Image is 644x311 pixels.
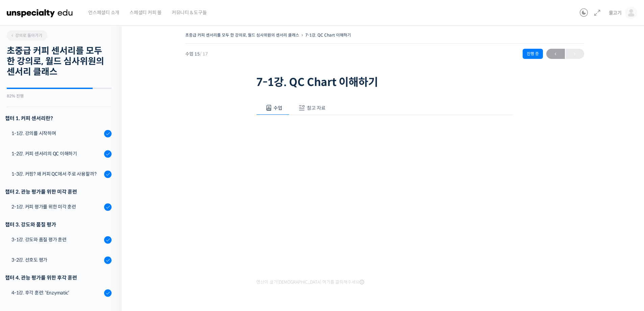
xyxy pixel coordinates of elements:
[273,105,282,111] span: 수업
[546,49,565,59] span: ←
[609,10,622,16] span: 물고기
[523,49,543,59] div: 진행 중
[11,130,102,137] div: 1-1강. 강의를 시작하며
[11,170,102,178] div: 1-3강. 커핑? 왜 커피 QC에서 주로 사용할까?
[5,187,112,196] div: 챕터 2. 관능 평가를 위한 미각 훈련
[11,150,102,157] div: 1-2강. 커피 센서리의 QC 이해하기
[307,105,326,111] span: 참고 자료
[11,289,102,296] div: 4-1강. 후각 훈련: 'Enzymatic'
[200,51,208,57] span: / 17
[5,220,112,229] div: 챕터 3. 강도와 품질 평가
[7,30,47,41] a: 강의로 돌아가기
[305,32,351,38] a: 7-1강. QC Chart 이해하기
[5,273,112,282] div: 챕터 4. 관능 평가를 위한 후각 훈련
[5,114,112,123] h3: 챕터 1. 커피 센서리란?
[256,76,513,89] h1: 7-1강. QC Chart 이해하기
[185,52,208,56] span: 수업 15
[256,280,364,285] span: 영상이 끊기[DEMOGRAPHIC_DATA] 여기를 클릭해주세요
[11,203,102,210] div: 2-1강. 커피 평가를 위한 미각 훈련
[11,236,102,243] div: 3-1강. 강도와 품질 평가 훈련
[546,49,565,59] a: ←이전
[7,46,112,77] h2: 초중급 커피 센서리를 모두 한 강의로, 월드 심사위원의 센서리 클래스
[185,32,299,38] a: 초중급 커피 센서리를 모두 한 강의로, 월드 심사위원의 센서리 클래스
[10,33,42,38] span: 강의로 돌아가기
[7,94,112,98] div: 82% 진행
[11,256,102,264] div: 3-2강. 선호도 평가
